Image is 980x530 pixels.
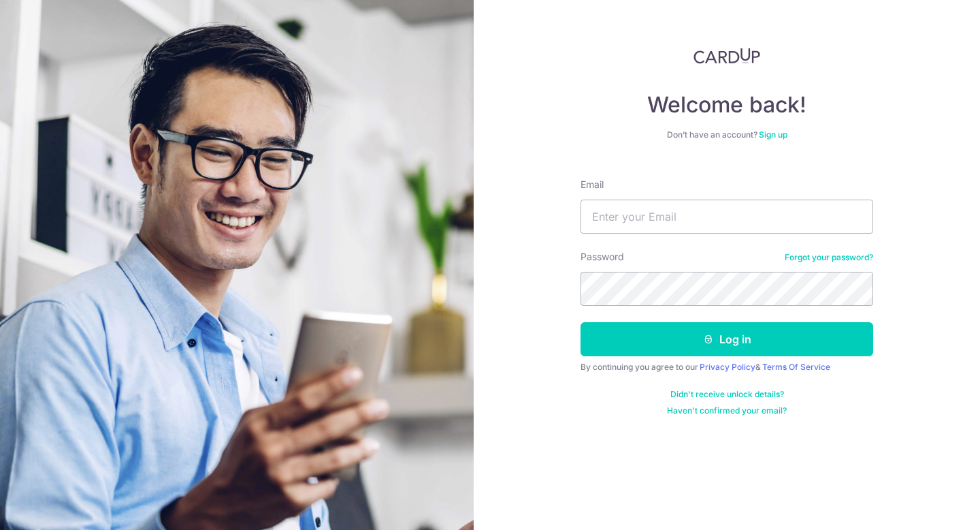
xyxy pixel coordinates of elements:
[581,250,624,264] label: Password
[581,129,873,140] div: Don’t have an account?
[700,362,755,372] a: Privacy Policy
[670,389,784,400] a: Didn't receive unlock details?
[581,200,873,234] input: Enter your Email
[581,362,873,373] div: By continuing you agree to our &
[581,178,604,191] label: Email
[785,252,873,263] a: Forgot your password?
[581,91,873,119] h4: Welcome back!
[693,48,760,64] img: CardUp Logo
[667,405,787,416] a: Haven't confirmed your email?
[759,129,787,140] a: Sign up
[762,362,830,372] a: Terms Of Service
[581,322,873,356] button: Log in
